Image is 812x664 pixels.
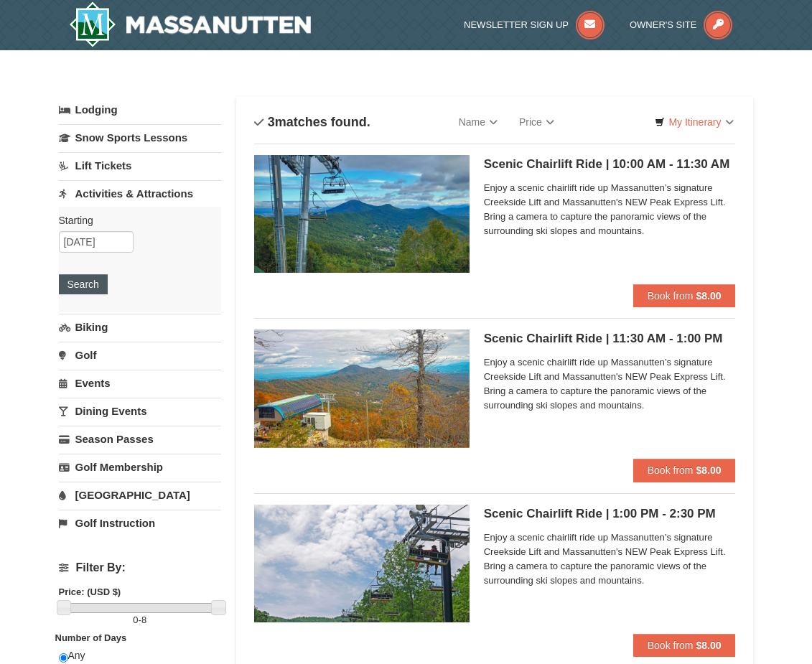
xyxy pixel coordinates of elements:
[59,274,108,294] button: Search
[645,111,742,133] a: My Itinerary
[464,19,569,30] span: Newsletter Sign Up
[254,329,470,447] img: 24896431-13-a88f1aaf.jpg
[484,181,736,238] span: Enjoy a scenic chairlift ride up Massanutten’s signature Creekside Lift and Massanutten's NEW Pea...
[633,284,736,307] button: Book from $8.00
[648,464,694,476] span: Book from
[254,115,370,129] h4: matches found.
[59,510,222,536] a: Golf Instruction
[59,213,211,228] label: Starting
[484,332,736,346] h5: Scenic Chairlift Ride | 11:30 AM - 1:00 PM
[59,342,222,368] a: Golf
[254,505,470,622] img: 24896431-9-664d1467.jpg
[59,482,222,508] a: [GEOGRAPHIC_DATA]
[59,180,222,207] a: Activities & Attractions
[648,640,694,651] span: Book from
[133,614,138,625] span: 0
[59,314,222,340] a: Biking
[696,464,721,476] strong: $8.00
[69,1,312,47] img: Massanutten Resort Logo
[59,586,121,597] strong: Price: (USD $)
[55,632,127,643] strong: Number of Days
[484,530,736,588] span: Enjoy a scenic chairlift ride up Massanutten’s signature Creekside Lift and Massanutten's NEW Pea...
[696,290,721,301] strong: $8.00
[59,454,222,480] a: Golf Membership
[484,355,736,413] span: Enjoy a scenic chairlift ride up Massanutten’s signature Creekside Lift and Massanutten's NEW Pea...
[59,561,222,574] h4: Filter By:
[69,1,312,47] a: Massanutten Resort
[59,124,222,151] a: Snow Sports Lessons
[648,290,694,301] span: Book from
[268,115,275,129] span: 3
[59,613,222,627] label: -
[484,507,736,521] h5: Scenic Chairlift Ride | 1:00 PM - 2:30 PM
[484,157,736,172] h5: Scenic Chairlift Ride | 10:00 AM - 11:30 AM
[630,19,733,30] a: Owner's Site
[59,152,222,179] a: Lift Tickets
[630,19,697,30] span: Owner's Site
[464,19,605,30] a: Newsletter Sign Up
[59,370,222,396] a: Events
[633,634,736,657] button: Book from $8.00
[59,398,222,424] a: Dining Events
[633,459,736,482] button: Book from $8.00
[508,108,565,136] a: Price
[254,155,470,273] img: 24896431-1-a2e2611b.jpg
[59,97,222,123] a: Lodging
[141,614,146,625] span: 8
[696,640,721,651] strong: $8.00
[59,426,222,452] a: Season Passes
[448,108,508,136] a: Name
